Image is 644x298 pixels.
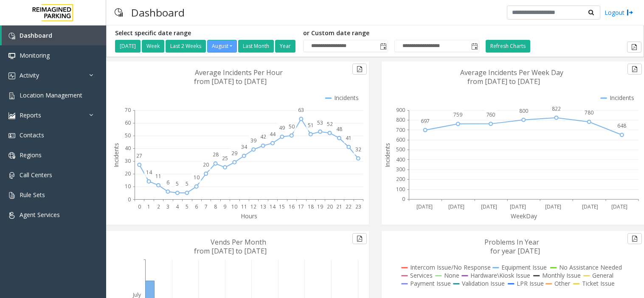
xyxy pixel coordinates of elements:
text: 50 [289,123,295,130]
text: 20 [125,170,131,177]
text: 34 [241,143,247,150]
text: 759 [453,111,462,118]
span: Toggle popup [470,40,479,52]
text: Incidents [112,143,120,167]
img: 'icon' [8,72,15,79]
button: Export to pdf [627,64,642,75]
text: Other [554,279,571,287]
text: Monthly Issue [542,271,581,279]
text: Average Incidents Per Week Day [460,68,563,77]
text: None [444,271,459,279]
text: 53 [317,119,323,126]
text: 70 [125,106,131,114]
text: 822 [552,105,561,112]
text: 50 [125,132,131,139]
text: Ticket Issue [582,279,615,287]
text: 1 [147,203,150,210]
text: 20 [203,161,209,168]
text: 25 [222,155,228,162]
span: Rule Sets [20,191,45,199]
img: 'icon' [8,192,15,199]
text: 697 [421,117,430,125]
button: Last 2 Weeks [166,40,206,53]
text: 9 [223,203,226,210]
text: 800 [396,116,405,123]
text: 10 [194,174,200,181]
text: 44 [270,131,276,138]
text: 800 [519,107,528,114]
img: 'icon' [8,92,15,99]
text: 52 [327,120,333,128]
text: [DATE] [481,203,497,210]
img: 'icon' [8,212,15,219]
img: 'icon' [8,132,15,139]
img: 'icon' [8,33,15,39]
text: [DATE] [448,203,464,210]
text: [DATE] [416,203,433,210]
img: 'icon' [8,172,15,179]
text: 780 [585,109,593,117]
button: Export to pdf [627,233,642,244]
text: 14 [146,169,152,176]
img: 'icon' [8,53,15,59]
text: from [DATE] to [DATE] [467,77,540,86]
button: Export to pdf [627,42,641,53]
text: [DATE] [582,203,598,210]
text: 5 [186,180,188,187]
button: Week [142,40,164,53]
span: Dashboard [20,31,52,39]
text: 18 [308,203,314,210]
span: Contacts [20,131,44,139]
a: Logout [605,8,633,17]
text: 600 [396,136,405,143]
text: 0 [128,196,131,203]
text: 29 [231,150,237,157]
text: 21 [336,203,342,210]
text: 2 [157,203,160,210]
text: 11 [241,203,247,210]
text: 300 [396,166,405,173]
text: 40 [125,145,131,152]
span: Location Management [20,91,82,99]
text: 60 [125,119,131,126]
text: 23 [355,203,361,210]
text: 32 [355,146,361,153]
a: Dashboard [2,25,106,45]
text: 28 [213,151,219,158]
text: 20 [327,203,333,210]
button: Export to pdf [352,64,367,75]
text: Services [410,271,433,279]
text: 63 [298,106,304,114]
text: 6 [166,179,169,186]
button: Last Month [238,40,274,53]
text: General [592,271,613,279]
text: No Assistance Needed [559,263,622,271]
button: Export to pdf [352,233,367,244]
button: [DATE] [115,40,141,53]
img: logout [627,8,633,17]
text: 4 [176,203,179,210]
text: 48 [336,125,342,133]
span: Activity [20,71,39,79]
text: 5 [186,203,188,210]
text: 14 [270,203,276,210]
text: 648 [617,122,626,129]
text: Payment Issue [410,279,451,287]
button: Refresh Charts [486,40,530,53]
text: 0 [138,203,141,210]
text: Average Incidents Per Hour [195,68,283,77]
text: LPR Issue [517,279,544,287]
text: 7 [205,203,208,210]
span: Regions [20,151,42,159]
text: 41 [346,134,352,142]
text: 700 [396,126,405,134]
text: 51 [308,122,314,129]
h5: Select specific date range [115,30,297,37]
h5: or Custom date range [303,30,479,37]
h3: Dashboard [127,2,189,23]
text: Problems In Year [484,237,539,247]
img: pageIcon [115,2,123,23]
text: 760 [486,111,495,118]
text: 17 [298,203,304,210]
text: for year [DATE] [490,246,540,256]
